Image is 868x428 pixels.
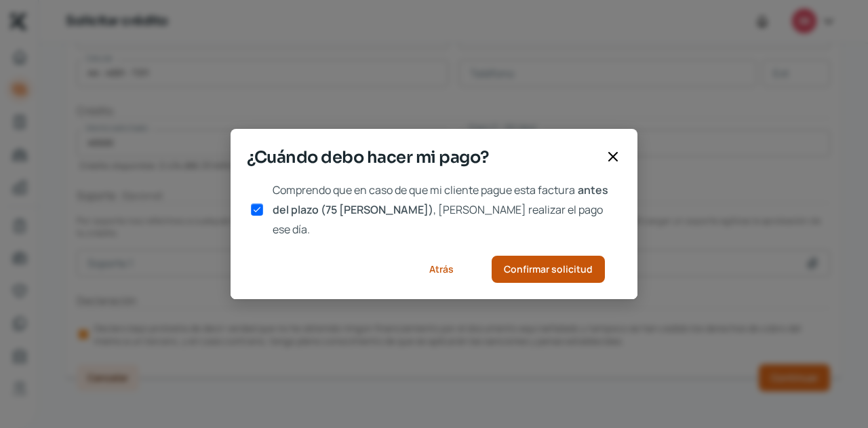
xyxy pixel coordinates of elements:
span: Confirmar solicitud [504,265,593,274]
button: Atrás [412,256,470,283]
button: Confirmar solicitud [492,256,605,283]
span: ¿Cuándo debo hacer mi pago? [247,145,599,170]
span: Comprendo que en caso de que mi cliente pague esta factura [273,182,575,197]
span: Atrás [429,265,454,274]
span: , [PERSON_NAME] realizar el pago ese día. [273,202,603,237]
